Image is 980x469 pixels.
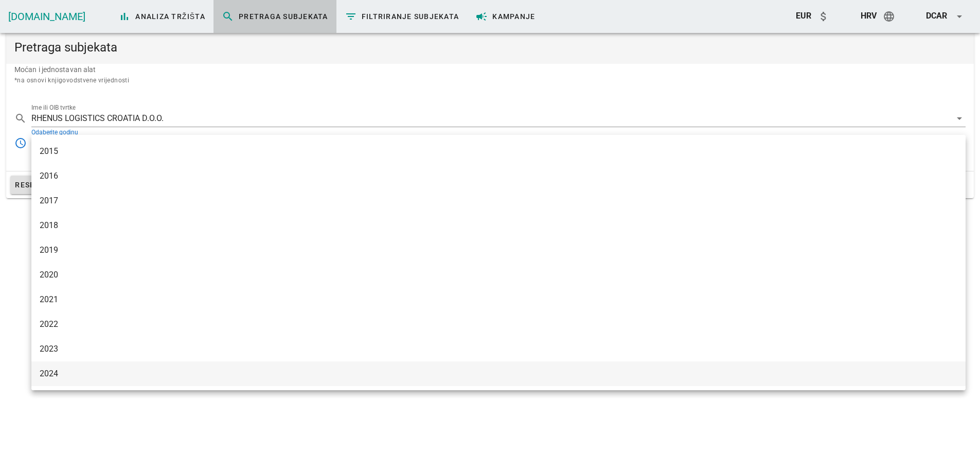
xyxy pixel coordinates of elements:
[31,129,78,136] label: Odaberite godinu
[796,11,811,21] span: EUR
[31,104,76,112] label: Ime ili OIB tvrtke
[40,146,957,156] div: 2015
[40,245,957,255] div: 2019
[14,75,966,85] div: *na osnovi knjigovodstvene vrijednosti
[40,344,957,354] div: 2023
[40,196,957,205] div: 2017
[953,112,966,125] i: arrow_drop_down
[475,10,535,23] span: Kampanje
[10,176,75,194] button: Resetiraj
[953,10,966,23] i: arrow_drop_down
[40,220,957,230] div: 2018
[8,10,85,23] a: [DOMAIN_NAME]
[14,112,27,125] i: search
[31,135,966,151] div: Odaberite godinu
[40,294,957,304] div: 2021
[40,270,957,280] div: 2020
[861,11,877,21] span: hrv
[926,11,947,21] span: dcar
[40,319,957,329] div: 2022
[817,10,830,23] i: attach_money
[40,171,957,181] div: 2016
[118,10,131,23] i: bar_chart
[6,31,974,64] div: Pretraga subjekata
[14,137,27,149] i: access_time
[14,179,70,191] span: Resetiraj
[345,10,357,23] i: filter_list
[222,10,234,23] i: search
[118,10,205,23] span: Analiza tržišta
[883,10,895,23] i: language
[40,369,957,378] div: 2024
[345,10,459,23] span: Filtriranje subjekata
[222,10,328,23] span: Pretraga subjekata
[6,64,974,94] div: Moćan i jednostavan alat
[475,10,488,23] i: campaign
